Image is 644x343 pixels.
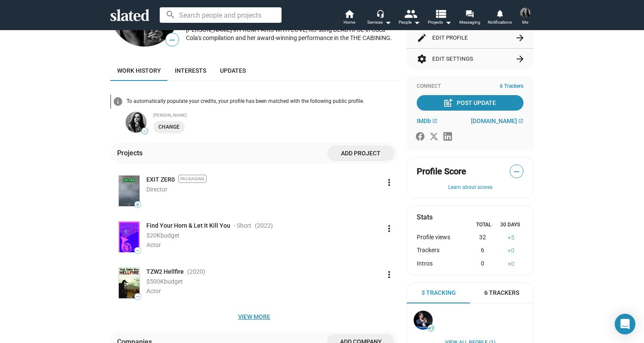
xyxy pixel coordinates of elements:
span: 41 [428,326,434,331]
div: Post Update [445,95,496,111]
div: Connect [417,83,523,90]
div: 5 [499,234,523,242]
span: Interests [175,67,206,74]
div: 0 [466,260,498,268]
span: $500K [146,278,164,285]
span: — [135,294,141,299]
button: Change [153,121,185,133]
img: Poster: TZW2 Hellfire [119,268,139,298]
span: 6 Trackers [500,83,523,90]
mat-icon: forum [465,9,474,18]
span: — [142,129,148,133]
button: Learn about scores [417,184,523,191]
mat-icon: home [344,9,354,19]
span: $20K [146,232,161,239]
mat-icon: arrow_drop_down [412,17,422,28]
span: View more [117,309,391,324]
div: People [399,17,420,28]
span: — [510,166,523,177]
div: Open Intercom Messenger [615,314,635,334]
div: 32 [466,234,498,242]
mat-icon: notifications [495,9,504,17]
mat-icon: headset_mic [376,9,384,17]
a: EXIT ZER0 [146,176,175,184]
img: undefined [126,112,146,133]
div: [PERSON_NAME] [153,113,398,117]
mat-icon: view_list [434,7,447,20]
span: + [508,234,511,241]
img: Poster: EXIT ZER0 [119,176,139,206]
mat-icon: post_add [443,98,453,108]
span: Actor [146,241,161,248]
mat-icon: more_vert [384,177,394,188]
span: (2022 ) [255,222,273,230]
a: IMDb [417,117,437,124]
mat-icon: arrow_drop_down [443,17,453,28]
div: 0 [499,247,523,255]
a: Notifications [485,9,515,28]
button: Edit Profile [417,28,523,48]
span: Messaging [459,17,480,28]
mat-icon: arrow_forward [515,33,525,43]
span: TZW2 Hellfire [146,268,184,276]
span: + [508,247,511,254]
button: Melissa MarsMe [515,6,536,28]
span: Notifications [488,17,512,28]
mat-icon: edit [417,33,427,43]
span: Projects [428,17,452,28]
a: Work history [110,60,168,81]
div: 6 [466,247,498,255]
button: Projects [424,9,455,28]
span: Find Your Horn & Let It Kill You [146,222,230,230]
span: Work history [117,67,161,74]
span: Actor [146,287,161,294]
a: Updates [213,60,253,81]
span: 6 Trackers [484,289,519,297]
div: 0 [499,260,523,268]
span: Packaging [178,175,207,183]
span: — [166,34,179,46]
span: Updates [220,67,246,74]
div: Profile views [417,234,466,242]
button: View more [110,309,398,324]
mat-card-title: Stats [417,213,433,222]
div: Trackers [417,247,466,255]
span: Home [344,17,355,28]
span: 3 Tracking [421,289,456,297]
button: Services [364,9,394,28]
span: Add project [334,145,387,161]
span: budget [161,232,180,239]
div: To automatically populate your credits, your profile has been matched with the following public p... [127,98,398,105]
span: Director [146,186,167,193]
a: Interests [168,60,213,81]
button: Edit Settings [417,49,523,69]
button: Post Update [417,95,523,111]
img: Melissa Mars [520,8,530,18]
mat-icon: open_in_new [432,118,437,124]
input: Search people and projects [160,7,282,23]
mat-icon: open_in_new [518,118,523,124]
span: (2020 ) [187,268,205,276]
span: Me [522,17,528,28]
div: Projects [117,148,146,158]
img: Stephan Paternot [414,311,433,330]
div: Total [470,222,497,229]
div: Services [367,17,391,28]
mat-icon: arrow_forward [515,54,525,64]
mat-icon: more_vert [384,223,394,234]
div: 30 Days [497,222,523,229]
mat-icon: people [404,7,417,20]
button: Add project [327,145,394,161]
img: Poster: Find Your Horn & Let It Kill You [119,222,139,252]
span: budget [164,278,183,285]
a: Home [334,9,364,28]
span: — [135,248,141,253]
mat-icon: more_vert [384,269,394,280]
mat-icon: settings [417,54,427,64]
mat-icon: arrow_drop_down [383,17,393,28]
span: - Short [234,222,251,230]
span: 0 [135,202,141,207]
a: [DOMAIN_NAME] [471,117,523,124]
mat-icon: info [113,96,123,107]
span: [DOMAIN_NAME] [471,117,517,124]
